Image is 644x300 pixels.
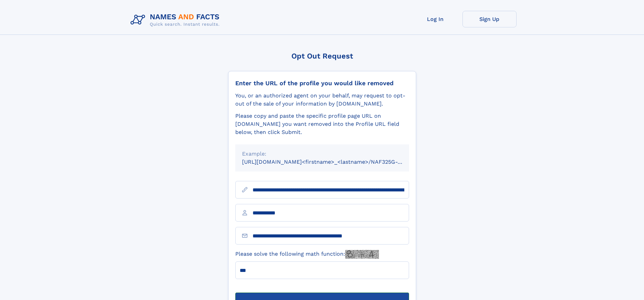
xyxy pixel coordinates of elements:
[235,79,409,87] div: Enter the URL of the profile you would like removed
[242,159,422,165] small: [URL][DOMAIN_NAME]<firstname>_<lastname>/NAF325G-xxxxxxxx
[408,11,462,27] a: Log In
[242,150,402,158] div: Example:
[235,112,409,136] div: Please copy and paste the specific profile page URL on [DOMAIN_NAME] you want removed into the Pr...
[462,11,517,27] a: Sign Up
[235,250,379,259] label: Please solve the following math function:
[228,52,416,60] div: Opt Out Request
[128,11,225,29] img: Logo Names and Facts
[235,92,409,108] div: You, or an authorized agent on your behalf, may request to opt-out of the sale of your informatio...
